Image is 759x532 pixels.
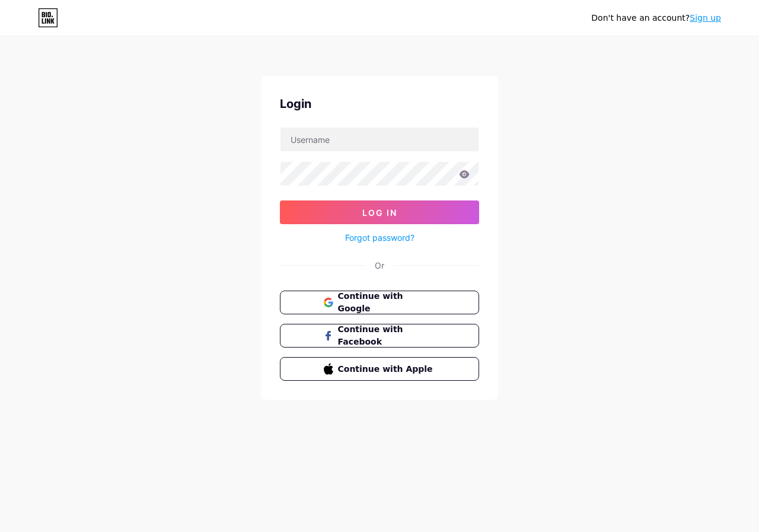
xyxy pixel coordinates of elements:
[345,231,414,244] a: Forgot password?
[280,95,479,113] div: Login
[362,208,397,218] span: Log In
[690,13,721,23] a: Sign up
[338,363,436,375] span: Continue with Apple
[338,323,436,348] span: Continue with Facebook
[280,291,479,314] button: Continue with Google
[375,259,384,272] div: Or
[280,200,479,224] button: Log In
[280,357,479,381] button: Continue with Apple
[280,128,479,151] input: Username
[338,290,436,315] span: Continue with Google
[280,324,479,348] button: Continue with Facebook
[591,12,721,24] div: Don't have an account?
